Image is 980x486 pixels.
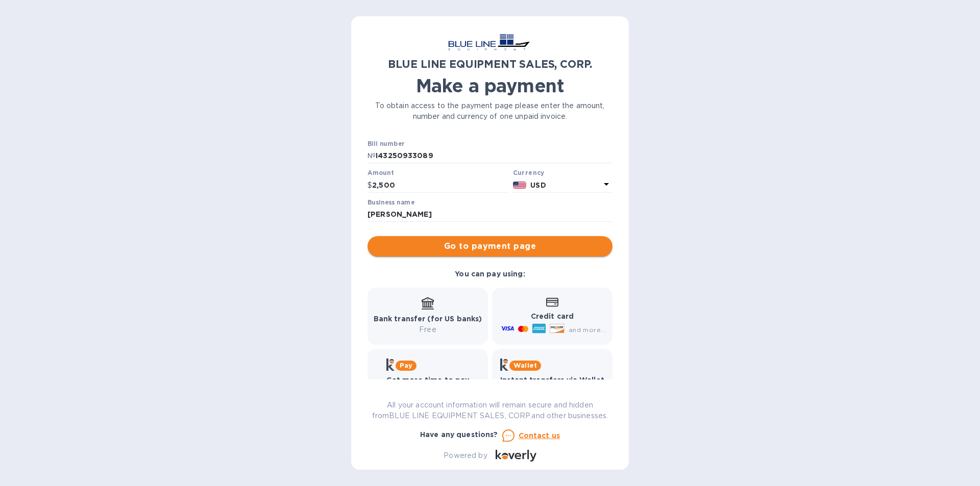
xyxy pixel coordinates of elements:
[367,400,612,421] p: All your account information will remain secure and hidden from BLUE LINE EQUIPMENT SALES, CORP. ...
[530,181,546,189] b: USD
[367,180,372,191] p: $
[519,431,560,440] u: Contact us
[376,148,612,164] input: Enter bill number
[444,450,487,461] p: Powered by
[531,312,574,320] b: Credit card
[367,100,612,122] p: To obtain access to the payment page please enter the amount, number and currency of one unpaid i...
[367,199,414,206] label: Business name
[374,315,482,323] b: Bank transfer (for US banks)
[386,376,470,384] b: Get more time to pay
[513,362,537,369] b: Wallet
[513,169,545,176] b: Currency
[500,376,604,384] b: Instant transfers via Wallet
[420,430,498,439] b: Have any questions?
[367,75,612,96] h1: Make a payment
[376,240,604,252] span: Go to payment page
[367,236,612,257] button: Go to payment page
[372,177,509,193] input: 0.00
[374,324,482,335] p: Free
[400,362,412,369] b: Pay
[367,170,394,176] label: Amount
[388,58,592,70] b: BLUE LINE EQUIPMENT SALES, CORP.
[367,150,376,161] p: №
[367,141,404,147] label: Bill number
[455,270,525,278] b: You can pay using:
[367,207,612,222] input: Enter business name
[569,326,606,334] span: and more...
[513,182,527,189] img: USD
